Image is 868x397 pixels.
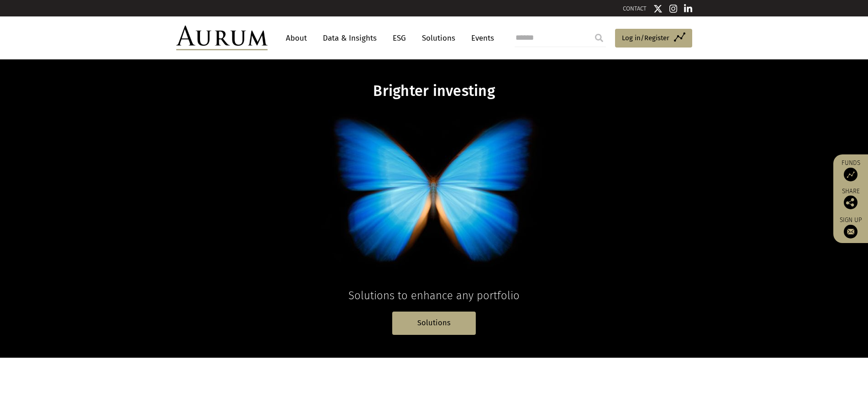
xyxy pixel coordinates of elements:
div: Share [838,188,863,209]
a: Data & Insights [318,30,381,47]
a: Funds [838,159,863,181]
a: Sign up [838,216,863,238]
img: Share this post [844,196,857,209]
a: About [281,30,311,47]
h1: Brighter investing [258,82,610,100]
a: ESG [388,30,410,47]
img: Linkedin icon [684,4,692,13]
img: Twitter icon [653,4,663,13]
img: Instagram icon [669,4,678,13]
a: Solutions [417,30,460,47]
img: Aurum [176,26,268,50]
a: Events [467,30,494,47]
span: Solutions to enhance any portfolio [348,289,520,302]
a: CONTACT [623,5,647,12]
a: Log in/Register [615,29,692,48]
img: Access Funds [844,168,857,181]
a: Solutions [392,312,476,335]
input: Submit [590,29,608,47]
img: Sign up to our newsletter [844,225,857,238]
span: Log in/Register [622,32,669,43]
